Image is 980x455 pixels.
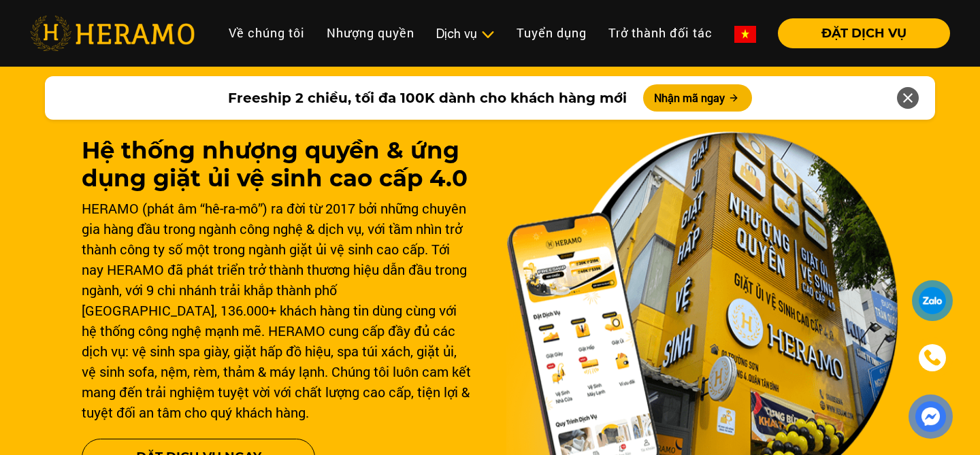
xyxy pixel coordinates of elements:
img: phone-icon [924,350,941,366]
img: heramo-logo.png [30,16,195,51]
a: phone-icon [912,337,953,378]
span: Freeship 2 chiều, tối đa 100K dành cho khách hàng mới [228,88,627,108]
button: ĐẶT DỊCH VỤ [778,18,950,48]
a: Nhượng quyền [316,18,425,48]
button: Nhận mã ngay [643,84,752,112]
h1: Hệ thống nhượng quyền & ứng dụng giặt ủi vệ sinh cao cấp 4.0 [82,137,474,192]
div: HERAMO (phát âm “hê-ra-mô”) ra đời từ 2017 bởi những chuyên gia hàng đầu trong ngành công nghệ & ... [82,198,474,422]
a: ĐẶT DỊCH VỤ [767,27,950,39]
a: Trở thành đối tác [598,18,723,48]
a: Tuyển dụng [506,18,598,48]
img: subToggleIcon [480,28,495,41]
a: Về chúng tôi [218,18,316,48]
div: Dịch vụ [436,24,495,43]
img: vn-flag.png [734,26,756,43]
